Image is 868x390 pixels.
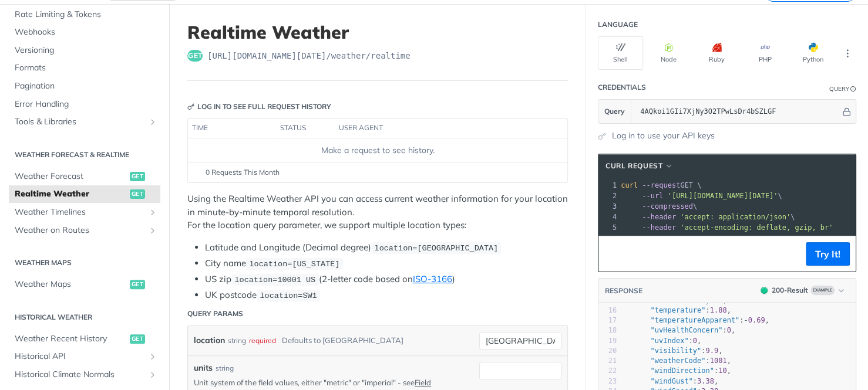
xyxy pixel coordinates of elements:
[621,181,701,189] span: GET \
[205,241,568,255] li: Latitude and Longitude (Decimal degree)
[710,306,727,314] span: 1.88
[9,204,160,221] a: Weather TimelinesShow subpages for Weather Timelines
[598,212,618,222] div: 4
[9,330,160,348] a: Weather Recent Historyget
[188,119,276,138] th: time
[598,180,618,191] div: 1
[829,84,856,93] div: QueryInformation
[601,160,678,172] button: cURL Request
[598,346,617,356] div: 20
[646,36,691,70] button: Node
[260,291,317,300] span: location=SW1
[642,181,680,189] span: --request
[598,82,646,93] div: Credentials
[598,325,617,335] div: 18
[667,192,778,200] span: '[URL][DOMAIN_NAME][DATE]'
[718,367,726,375] span: 10
[650,377,692,385] span: "windGust"
[9,59,160,77] a: Formats
[621,202,697,211] span: \
[148,226,157,235] button: Show subpages for Weather on Routes
[625,367,731,375] span: : ,
[790,36,836,70] button: Python
[187,308,243,319] div: Query Params
[705,347,718,355] span: 9.9
[15,351,145,362] span: Historical API
[187,103,194,110] svg: Key
[598,19,638,30] div: Language
[598,191,618,201] div: 2
[604,106,625,117] span: Query
[642,213,676,221] span: --header
[148,208,157,217] button: Show subpages for Weather Timelines
[413,273,452,284] a: ISO-3166
[194,332,225,349] label: location
[761,287,768,294] span: 200
[9,366,160,384] a: Historical Climate NormalsShow subpages for Historical Climate Normals
[187,22,568,43] h1: Realtime Weather
[650,316,739,324] span: "temperatureApparent"
[625,337,701,345] span: : ,
[205,289,568,302] li: UK postcode
[234,276,315,284] span: location=10001 US
[130,189,145,199] span: get
[15,279,127,290] span: Weather Maps
[680,213,790,221] span: 'accept: application/json'
[598,36,643,70] button: Shell
[621,192,782,200] span: \
[755,284,850,296] button: 200200-ResultExample
[15,116,145,128] span: Tools & Libraries
[839,45,856,62] button: More Languages
[9,312,160,323] h2: Historical Weather
[335,119,544,138] th: user agent
[650,347,701,355] span: "visibility"
[130,334,145,344] span: get
[634,100,840,123] input: apikey
[282,332,403,349] div: Defaults to [GEOGRAPHIC_DATA]
[15,45,157,56] span: Versioning
[15,9,157,21] span: Rate Limiting & Tokens
[205,257,568,270] li: City name
[625,377,718,385] span: : ,
[9,113,160,131] a: Tools & LibrariesShow subpages for Tools & Libraries
[743,316,748,324] span: -
[625,347,722,355] span: : ,
[15,188,127,200] span: Realtime Weather
[249,260,339,269] span: location=[US_STATE]
[726,326,731,334] span: 0
[9,276,160,293] a: Weather Mapsget
[9,185,160,203] a: Realtime Weatherget
[810,286,835,295] span: Example
[598,336,617,346] div: 19
[840,106,853,117] button: Hide
[207,50,411,62] span: https://api.tomorrow.io/v4/weather/realtime
[742,36,788,70] button: PHP
[148,370,157,379] button: Show subpages for Historical Climate Normals
[642,202,693,211] span: --compressed
[604,245,621,263] button: Copy to clipboard
[650,306,705,314] span: "temperature"
[625,306,731,314] span: : ,
[806,242,850,266] button: Try It!
[9,168,160,185] a: Weather Forecastget
[598,316,617,325] div: 17
[612,130,715,142] a: Log in to use your API keys
[9,257,160,268] h2: Weather Maps
[9,77,160,95] a: Pagination
[680,223,833,232] span: 'accept-encoding: deflate, gzip, br'
[193,144,563,157] div: Make a request to see history.
[15,80,157,92] span: Pagination
[15,225,145,236] span: Weather on Routes
[206,167,280,178] span: 0 Requests This Month
[598,222,618,233] div: 5
[15,26,157,38] span: Webhooks
[642,192,663,200] span: --url
[748,316,765,324] span: 0.69
[187,192,568,232] p: Using the Realtime Weather API you can access current weather information for your location in mi...
[604,285,643,297] button: RESPONSE
[9,42,160,59] a: Versioning
[374,244,498,253] span: location=[GEOGRAPHIC_DATA]
[621,213,795,221] span: \
[216,363,234,374] div: string
[605,161,662,171] span: cURL Request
